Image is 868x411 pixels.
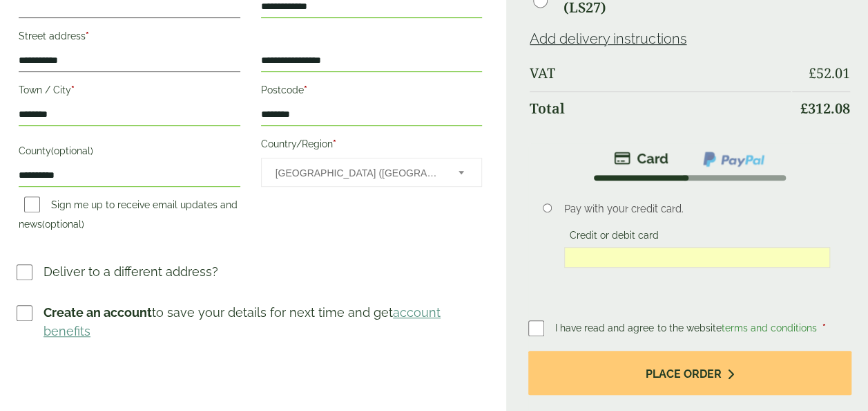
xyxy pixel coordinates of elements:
span: (optional) [51,145,93,156]
span: I have read and agree to the website [555,322,819,334]
abbr: required [822,322,825,334]
p: to save your details for next time and get [44,303,484,340]
abbr: required [86,30,89,42]
input: Sign me up to receive email updates and news(optional) [24,197,40,212]
span: £ [800,99,808,118]
bdi: 312.08 [800,99,850,118]
a: account benefits [44,305,441,338]
a: terms and conditions [721,322,816,334]
label: Sign me up to receive email updates and news [19,199,238,234]
label: Credit or debit card [564,230,664,245]
label: Street address [19,26,240,50]
span: £ [809,64,816,82]
abbr: required [71,84,75,95]
label: County [19,141,240,165]
span: Country/Region [261,158,483,187]
button: Place order [528,351,851,396]
span: (optional) [42,219,84,230]
label: Postcode [261,80,483,104]
th: VAT [530,57,791,90]
label: Country/Region [261,134,483,158]
th: Total [530,91,791,125]
bdi: 52.01 [809,64,850,82]
img: stripe.png [614,150,668,167]
strong: Create an account [44,305,152,320]
p: Pay with your credit card. [564,201,830,217]
a: Add delivery instructions [530,30,686,47]
iframe: Secure card payment input frame [568,251,826,264]
abbr: required [304,84,307,95]
span: United Kingdom (UK) [276,158,441,188]
abbr: required [333,138,336,149]
p: Deliver to a different address? [44,262,218,281]
label: Town / City [19,80,240,104]
img: ppcp-gateway.png [702,150,766,168]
